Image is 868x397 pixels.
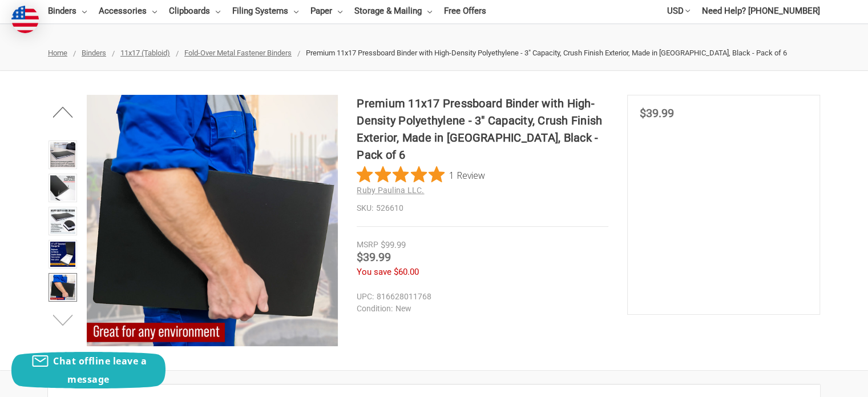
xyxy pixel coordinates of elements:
[50,142,75,167] img: Ruby Paulina 11x17 Pressboard Binder
[640,106,674,120] span: $39.99
[184,49,292,57] a: Fold-Over Metal Fastener Binders
[46,101,80,123] button: Previous
[120,49,170,57] a: 11x17 (Tabloid)
[306,49,787,57] span: Premium 11x17 Pressboard Binder with High-Density Polyethylene - 3" Capacity, Crush Finish Exteri...
[46,309,80,332] button: Next
[357,186,424,195] a: Ruby Paulina LLC.
[357,267,391,277] span: You save
[11,6,39,33] img: duty and tax information for United States
[48,49,67,57] a: Home
[50,175,75,200] img: Premium 11x17 Pressboard Binder with High-Density Polyethylene - 3" Capacity, Crush Finish Exteri...
[357,303,603,315] dd: New
[357,303,393,315] dt: Condition:
[357,250,391,264] span: $39.99
[53,355,147,386] span: Chat offline leave a message
[50,275,75,300] img: Premium 11x17 Pressboard Binder with High-Density Polyethylene - 3" Capacity, Crush Finish Exteri...
[50,242,75,267] img: Premium 11x17 Pressboard Binder with High-Density Polyethylene - 3" Capacity, Crush Finish Exteri...
[50,208,75,234] img: Premium 11x17 Pressboard Binder with High-Density Polyethylene - 3" Capacity, Crush Finish Exteri...
[11,352,165,388] button: Chat offline leave a message
[87,95,338,346] img: Premium 11x17 Pressboard Binder with High-Density Polyethylene - 3" Capacity, Crush Finish Exteri...
[357,239,378,251] div: MSRP
[357,291,374,303] dt: UPC:
[82,49,106,57] a: Binders
[449,166,485,183] span: 1 Review
[381,240,406,250] span: $99.99
[357,202,608,214] dd: 526610
[774,366,868,397] iframe: Google Customer Reviews
[357,291,603,303] dd: 816628011768
[357,166,485,183] button: Rated 5 out of 5 stars from 1 reviews. Jump to reviews.
[357,202,373,214] dt: SKU:
[394,267,419,277] span: $60.00
[357,95,608,163] h1: Premium 11x17 Pressboard Binder with High-Density Polyethylene - 3" Capacity, Crush Finish Exteri...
